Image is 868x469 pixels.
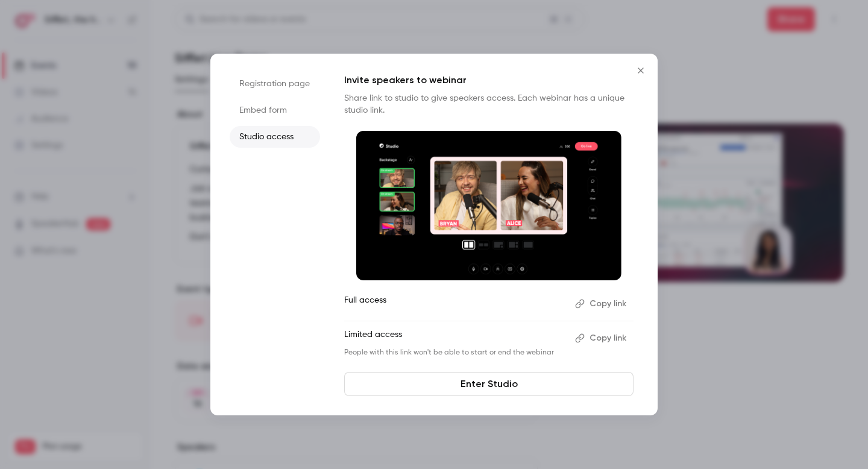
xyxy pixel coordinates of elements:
p: Invite speakers to webinar [344,73,634,87]
li: Studio access [230,126,320,148]
button: Close [629,58,653,83]
p: Full access [344,294,565,313]
a: Enter Studio [344,372,634,396]
li: Embed form [230,99,320,121]
p: People with this link won't be able to start or end the webinar [344,348,565,357]
p: Limited access [344,329,565,348]
img: Invite speakers to webinar [356,131,621,280]
button: Copy link [570,329,634,348]
li: Registration page [230,73,320,95]
p: Share link to studio to give speakers access. Each webinar has a unique studio link. [344,92,634,116]
button: Copy link [570,294,634,313]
